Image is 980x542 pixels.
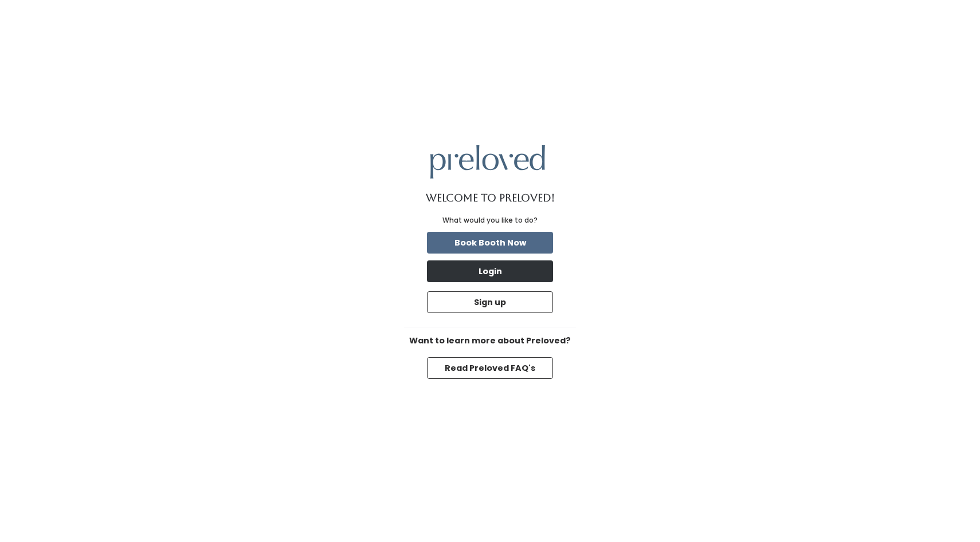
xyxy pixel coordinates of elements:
[425,258,555,284] a: Login
[427,232,553,254] button: Book Booth Now
[442,215,538,225] div: What would you like to do?
[430,145,545,179] img: preloved logo
[427,357,553,379] button: Read Preloved FAQ's
[426,192,555,204] h1: Welcome to Preloved!
[427,260,553,282] button: Login
[427,291,553,313] button: Sign up
[404,337,576,346] h6: Want to learn more about Preloved?
[425,289,555,315] a: Sign up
